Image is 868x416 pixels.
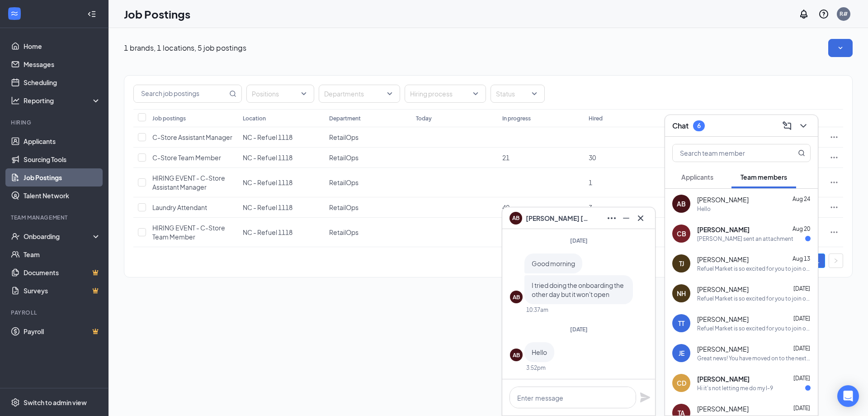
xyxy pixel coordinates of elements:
a: Scheduling [24,73,101,91]
svg: ChevronDown [798,120,809,131]
div: Refuel Market is so excited for you to join our team! Do you know anyone else who might be intere... [697,265,811,273]
svg: Ellipses [830,228,839,237]
span: [DATE] [793,375,810,382]
th: In progress [498,109,584,127]
td: NC - Refuel 1118 [238,197,325,218]
span: Aug 13 [793,255,810,262]
div: Hi it's not letting me do my I-9 [697,384,773,392]
span: [DATE] [793,285,810,292]
span: NC - Refuel 1118 [243,133,292,141]
div: Onboarding [24,232,93,241]
button: Minimize [619,211,633,225]
span: HIRING EVENT - C-Store Team Member [152,224,225,241]
span: 1 [589,178,592,186]
div: AB [513,293,520,301]
span: [PERSON_NAME] [697,225,750,234]
td: RetailOps [325,127,411,148]
a: Home [24,37,101,55]
span: Applicants [681,173,713,181]
span: RetailOps [329,133,359,141]
span: NC - Refuel 1118 [243,178,292,186]
span: 40 [502,203,509,211]
div: [PERSON_NAME] sent an attachment [697,235,793,243]
span: Laundry Attendant [152,203,207,211]
button: SmallChevronDown [828,39,853,57]
div: Reporting [24,96,101,105]
button: ComposeMessage [780,119,794,133]
svg: Ellipses [830,178,839,187]
span: Aug 20 [793,225,810,232]
svg: Minimize [621,213,632,224]
svg: Ellipses [830,153,839,162]
span: [DATE] [793,405,810,411]
th: Total [671,109,757,127]
div: Switch to admin view [24,398,87,407]
div: Department [329,115,361,122]
div: Hello [697,205,711,213]
div: NH [677,289,686,298]
td: RetailOps [325,148,411,168]
div: Hiring [11,119,99,126]
button: Cross [633,211,648,225]
span: RetailOps [329,228,359,236]
a: Messages [24,55,101,73]
td: NC - Refuel 1118 [238,218,325,247]
a: Sourcing Tools [24,150,101,168]
div: Refuel Market is so excited for you to join our team! Do you know anyone else who might be intere... [697,295,811,302]
div: Payroll [11,309,99,316]
span: [PERSON_NAME] [697,255,749,264]
div: Job postings [152,115,186,122]
div: R# [840,10,848,18]
svg: Plane [640,392,651,403]
input: Search job postings [134,85,227,102]
span: [PERSON_NAME] [697,315,749,324]
span: [PERSON_NAME] [697,404,749,413]
a: SurveysCrown [24,282,101,300]
td: RetailOps [325,168,411,197]
div: CD [677,378,686,387]
span: [DATE] [570,326,588,333]
svg: ComposeMessage [782,120,793,131]
svg: Analysis [11,96,20,105]
div: TJ [679,259,684,268]
span: 30 [589,153,596,162]
span: [DATE] [570,237,588,244]
span: [PERSON_NAME] [697,285,749,294]
button: right [829,253,843,268]
span: 21 [502,153,509,162]
span: right [833,258,839,263]
span: [PERSON_NAME] [PERSON_NAME] [526,213,589,223]
svg: Ellipses [830,203,839,212]
svg: Settings [11,398,20,407]
th: Status [757,109,825,127]
p: 1 brands, 1 locations, 5 job postings [124,43,246,53]
svg: SmallChevronDown [836,43,845,53]
div: 6 [697,122,701,129]
a: DocumentsCrown [24,263,101,282]
svg: Notifications [798,9,809,19]
th: Today [411,109,498,127]
div: Great news! You have moved on to the next stage of the application: Hiring Complete. We will reac... [697,354,811,362]
span: [PERSON_NAME] [697,195,749,204]
div: 3:52pm [526,364,546,372]
a: PayrollCrown [24,322,101,340]
svg: UserCheck [11,232,20,241]
span: 3 [589,203,592,211]
div: 10:37am [526,306,548,314]
td: RetailOps [325,218,411,247]
span: RetailOps [329,203,359,211]
span: RetailOps [329,178,359,186]
span: NC - Refuel 1118 [243,203,292,211]
div: CB [677,229,686,238]
h1: Job Postings [124,6,190,22]
span: Good morning [532,259,575,268]
span: RetailOps [329,153,359,162]
svg: Ellipses [830,133,839,142]
span: Team members [741,173,787,181]
button: ChevronDown [796,119,811,133]
svg: MagnifyingGlass [798,149,805,157]
span: I tried doing the onboarding the other day but it won't open [532,281,624,298]
span: [DATE] [793,315,810,322]
input: Search team member [673,144,780,162]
